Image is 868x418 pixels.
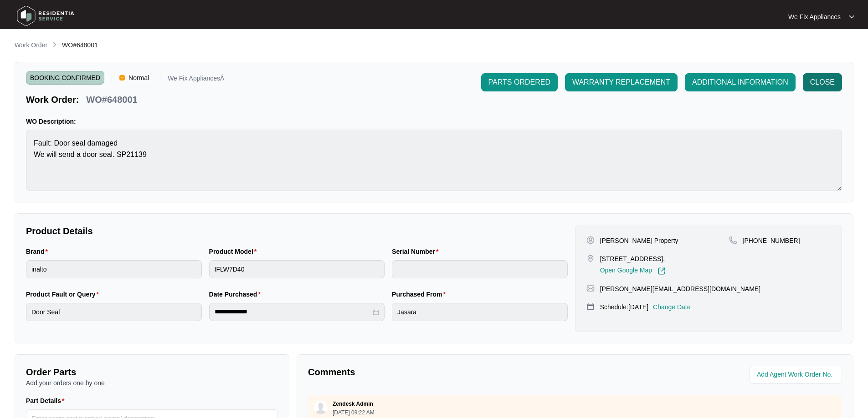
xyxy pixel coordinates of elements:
[308,366,569,378] p: Comments
[119,75,125,81] img: Vercel Logo
[572,77,670,88] span: WARRANTY REPLACEMENT
[565,73,678,91] button: WARRANTY REPLACEMENT
[392,303,568,321] input: Purchased From
[600,284,760,293] p: [PERSON_NAME][EMAIL_ADDRESS][DOMAIN_NAME]
[586,302,595,311] img: map-pin
[314,401,328,414] img: user.svg
[600,267,666,275] a: Open Google Map
[600,302,648,312] p: Schedule: [DATE]
[729,236,737,244] img: map-pin
[810,77,835,88] span: CLOSE
[125,71,153,85] span: Normal
[51,41,58,48] img: chevron-right
[209,247,261,256] label: Product Model
[26,396,68,405] label: Part Details
[26,366,278,378] p: Order Parts
[26,260,202,278] input: Brand
[26,247,51,256] label: Brand
[803,73,842,91] button: CLOSE
[488,77,550,88] span: PARTS ORDERED
[600,236,678,245] p: [PERSON_NAME] Property
[392,247,442,256] label: Serial Number
[692,77,788,88] span: ADDITIONAL INFORMATION
[26,225,568,237] p: Product Details
[586,284,595,292] img: map-pin
[586,236,595,244] img: user-pin
[849,15,854,19] img: dropdown arrow
[586,254,595,262] img: map-pin
[657,267,666,275] img: Link-External
[685,73,796,91] button: ADDITIONAL INFORMATION
[333,410,375,415] p: [DATE] 09:22 AM
[26,117,842,126] p: WO Description:
[26,378,278,388] p: Add your orders one by one
[788,12,841,21] p: We Fix Appliances
[13,40,49,50] a: Work Order
[62,41,98,49] span: WO#648001
[653,302,691,312] p: Change Date
[26,71,104,85] span: BOOKING CONFIRMED
[26,130,842,191] textarea: Fault: Door seal damaged We will send a door seal. SP21139
[26,290,103,299] label: Product Fault or Query
[392,290,449,299] label: Purchased From
[743,236,800,245] p: [PHONE_NUMBER]
[392,260,568,278] input: Serial Number
[26,93,79,106] p: Work Order:
[333,400,373,408] p: Zendesk Admin
[757,369,837,380] input: Add Agent Work Order No.
[481,73,558,91] button: PARTS ORDERED
[168,75,224,85] p: We Fix AppliancesÂ
[86,93,137,106] p: WO#648001
[15,40,47,50] p: Work Order
[209,290,264,299] label: Date Purchased
[26,303,202,321] input: Product Fault or Query
[14,2,77,30] img: residentia service logo
[600,254,666,263] p: [STREET_ADDRESS],
[209,260,385,278] input: Product Model
[215,307,371,317] input: Date Purchased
